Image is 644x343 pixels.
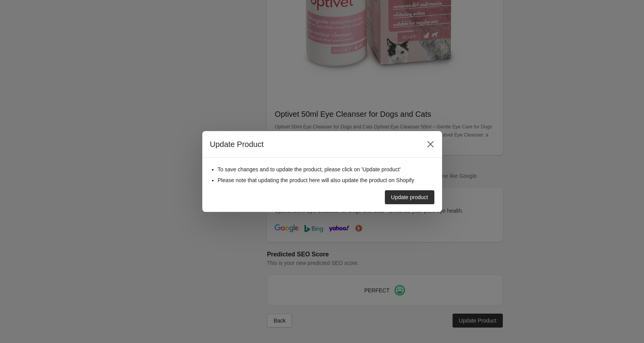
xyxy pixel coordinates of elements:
button: Update product [385,190,434,204]
li: Please note that updating the product here will also update the product on Shopify [218,176,434,184]
div: Update product [391,194,428,200]
li: To save changes and to update the product, please click on 'Update product' [218,166,434,173]
h2: Update Product [210,139,416,150]
button: Close [424,137,437,151]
